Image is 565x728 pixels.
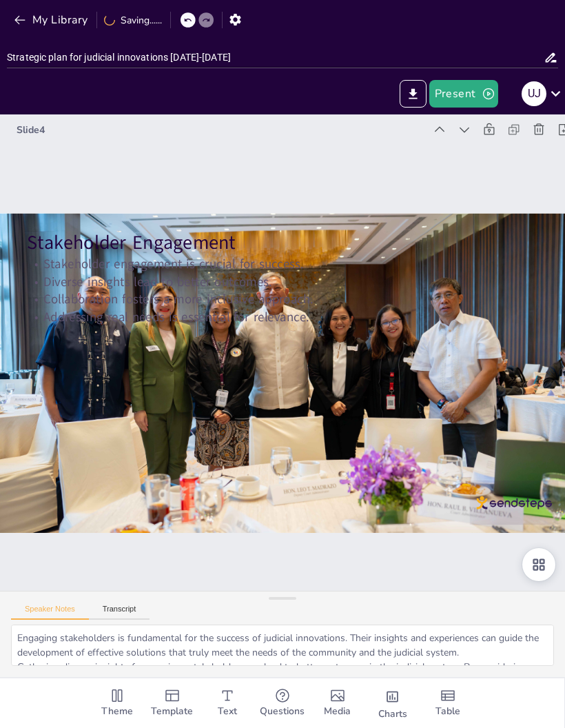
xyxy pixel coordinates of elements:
span: Text [218,704,237,719]
span: Table [435,704,460,719]
button: Transcript [89,605,150,620]
div: Add a table [420,678,475,728]
span: Media [324,704,351,719]
span: Charts [378,707,407,722]
p: Diverse insights lead to better outcomes. [27,273,538,291]
p: Stakeholder Engagement [27,230,538,256]
p: Addressing real needs is essential for relevance. [27,308,538,326]
div: Add images, graphics, shapes or video [310,678,365,728]
div: Add ready made slides [145,678,200,728]
button: Speaker Notes [11,605,89,620]
div: Change the overall theme [90,678,145,728]
button: Export to PowerPoint [400,80,427,108]
button: My Library [10,9,94,31]
button: Present [429,80,498,108]
div: Saving...... [104,14,162,27]
input: Insert title [7,48,544,68]
div: Add charts and graphs [365,678,420,728]
button: U J [522,80,546,108]
div: U J [522,81,546,106]
div: Slide 4 [17,123,424,136]
div: Add text boxes [200,678,255,728]
span: Template [151,704,193,719]
textarea: Engaging stakeholders is fundamental for the success of judicial innovations. Their insights and ... [11,625,554,666]
div: Get real-time input from your audience [255,678,310,728]
span: Theme [101,704,133,719]
span: Questions [260,704,305,719]
p: Stakeholder engagement is crucial for success. [27,255,538,273]
p: Collaboration fosters a more inclusive approach. [27,291,538,309]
